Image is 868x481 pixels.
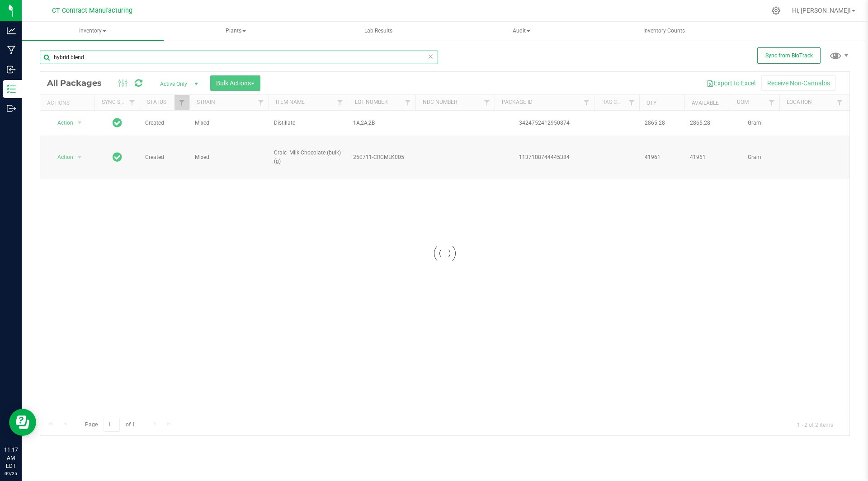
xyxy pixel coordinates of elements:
a: Plants [165,22,307,41]
iframe: Resource center [9,409,36,436]
span: Audit [451,22,592,40]
inline-svg: Inbound [7,65,16,74]
p: 11:17 AM EDT [4,446,18,470]
span: Clear [427,51,434,62]
inline-svg: Outbound [7,104,16,113]
span: Hi, [PERSON_NAME]! [792,7,851,14]
div: Manage settings [770,6,782,15]
span: Inventory Counts [631,27,697,35]
span: Sync from BioTrack [765,52,813,59]
a: Inventory [22,22,164,41]
a: Lab Results [307,22,449,41]
span: Lab Results [352,27,405,35]
inline-svg: Inventory [7,84,16,93]
inline-svg: Analytics [7,26,16,35]
a: Audit [450,22,592,41]
input: Search Package ID, Item Name, SKU, Lot or Part Number... [40,51,438,64]
a: Inventory Counts [593,22,735,41]
inline-svg: Manufacturing [7,46,16,55]
button: Sync from BioTrack [757,47,821,64]
span: Plants [165,22,306,40]
p: 09/25 [4,470,18,477]
span: CT Contract Manufacturing [52,7,132,14]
